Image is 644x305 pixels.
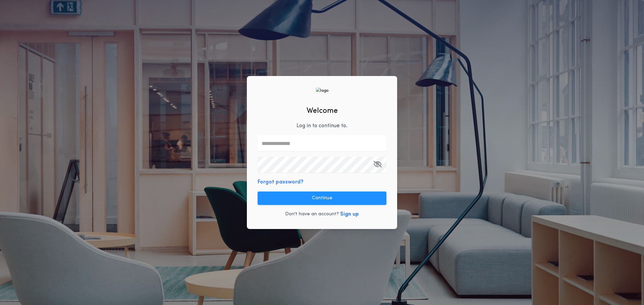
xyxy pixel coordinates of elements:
p: Log in to continue to . [297,122,347,130]
button: Continue [258,192,386,205]
h2: Welcome [307,105,338,117]
button: Sign up [340,210,359,218]
p: Don't have an account? [285,211,339,218]
button: Forgot password? [258,178,304,186]
img: logo [316,87,328,94]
